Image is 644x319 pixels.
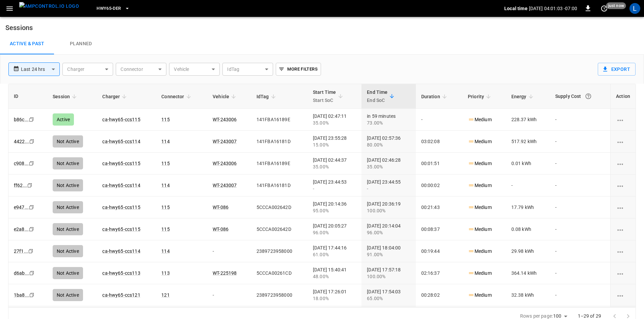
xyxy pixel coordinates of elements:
p: Medium [468,116,492,123]
td: 02:16:37 [416,262,462,284]
td: 0.08 kWh [506,218,550,240]
p: End SoC [367,96,387,104]
div: [DATE] 17:44:16 [313,244,356,258]
p: Medium [468,160,492,167]
div: copy [29,291,35,299]
div: 35.00% [313,119,356,126]
td: - [550,153,610,175]
div: [DATE] 18:04:00 [367,244,410,258]
button: HWY65-DER [94,2,132,15]
td: - [550,109,610,131]
span: End TimeEnd SoC [367,88,396,104]
td: 2389723958000 [251,284,307,306]
a: ca-hwy65-ccs114 [102,183,140,188]
a: WT-243006 [213,117,237,122]
span: Energy [511,92,535,101]
a: ff62... [14,183,27,188]
td: 141FBA16181D [251,175,307,196]
div: 100.00% [367,207,410,214]
div: 100.00% [367,273,410,280]
span: Priority [468,92,493,101]
td: 2389723958000 [251,240,307,262]
div: [DATE] 02:47:11 [313,113,356,126]
div: copy [28,116,35,123]
div: copy [29,138,35,145]
div: copy [28,225,35,233]
a: 115 [161,117,169,122]
div: 48.00% [313,273,356,280]
div: in 59 minutes [367,113,410,126]
div: 35.00% [367,163,410,170]
div: charging session options [616,292,630,298]
a: ca-hwy65-ccs115 [102,205,140,210]
td: - [550,196,610,218]
div: 91.00% [367,251,410,258]
span: IdTag [257,92,278,101]
div: charging session options [616,138,630,145]
td: - [550,175,610,196]
div: Not Active [53,289,83,301]
td: - [550,218,610,240]
a: WT-243006 [213,161,237,166]
div: copy [29,269,35,277]
span: just now [606,2,626,9]
a: d6ab... [14,270,29,276]
div: Not Active [53,201,83,213]
div: charging session options [616,160,630,167]
a: ca-hwy65-ccs113 [102,270,140,276]
div: Not Active [53,179,83,191]
div: charging session options [616,182,630,189]
button: More Filters [276,63,321,76]
a: 1ba8... [14,292,29,298]
a: 114 [161,248,169,254]
p: Local time [504,5,528,12]
div: [DATE] 02:44:37 [313,157,356,170]
div: [DATE] 17:57:18 [367,266,410,280]
th: Action [610,84,636,109]
td: 228.37 kWh [506,109,550,131]
a: WT-086 [213,205,229,210]
div: Not Active [53,267,83,279]
div: 18.00% [313,295,356,302]
div: 80.00% [367,141,410,148]
div: Supply Cost [555,90,605,102]
a: ca-hwy65-ccs114 [102,139,140,144]
span: Session [53,92,79,101]
div: Not Active [53,157,83,169]
div: Last 24 hrs [21,63,60,76]
p: Medium [468,292,492,299]
div: Not Active [53,245,83,257]
td: 5CCCA002642D [251,218,307,240]
a: 114 [161,139,169,144]
div: 73.00% [367,119,410,126]
div: 15.00% [313,141,356,148]
p: Start SoC [313,96,336,104]
a: e2a8... [14,227,29,232]
div: End Time [367,88,387,104]
a: 115 [161,227,169,232]
td: 5CCCA00261CD [251,262,307,284]
span: Connector [161,92,193,101]
td: 29.98 kWh [506,240,550,262]
div: 61.00% [313,251,356,258]
a: ca-hwy65-ccs115 [102,117,140,122]
div: 95.00% [313,207,356,214]
td: 00:21:43 [416,196,462,218]
div: copy [28,160,35,167]
a: 114 [161,183,169,188]
td: - [550,284,610,306]
div: [DATE] 23:44:55 [367,179,410,192]
div: Not Active [53,135,83,148]
img: ampcontrol.io logo [19,2,79,10]
a: 115 [161,205,169,210]
div: [DATE] 02:57:36 [367,135,410,148]
div: charging session options [616,204,630,211]
a: b86c... [14,117,29,122]
a: Planned [54,33,108,55]
div: [DATE] 20:14:36 [313,201,356,214]
td: - [550,262,610,284]
td: - [416,109,462,131]
div: [DATE] 23:44:53 [313,179,356,192]
button: set refresh interval [599,3,610,14]
td: - [207,240,251,262]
